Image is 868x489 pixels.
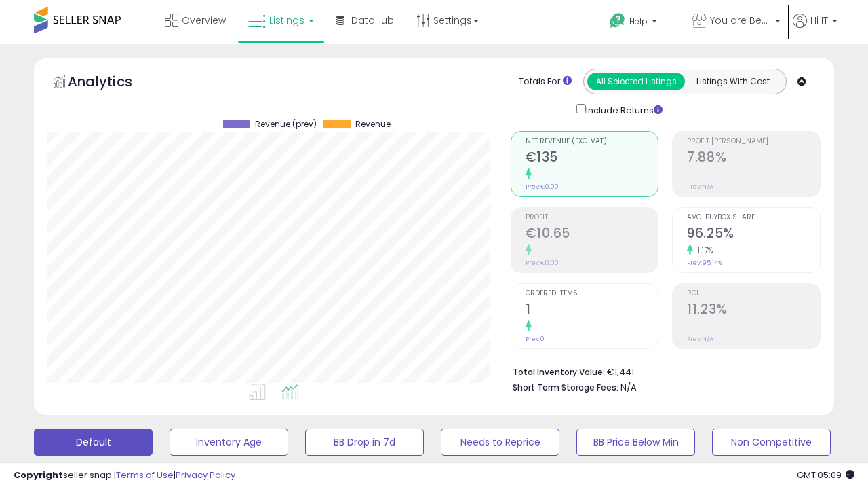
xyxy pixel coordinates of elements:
[566,101,678,117] div: Include Returns
[526,259,559,267] small: Prev: €0.00
[526,225,658,244] h2: €10.65
[526,138,658,145] span: Net Revenue (Exc. VAT)
[599,2,680,44] a: Help
[519,75,572,88] div: Totals For
[176,469,235,482] a: Privacy Policy
[269,14,304,27] span: Listings
[712,429,831,456] button: Non Competitive
[513,366,605,378] b: Total Inventory Value:
[620,381,637,394] span: N/A
[710,14,771,27] span: You are Beautiful (IT)
[684,73,782,90] button: Listings With Cost
[513,363,811,379] li: €1,441
[526,302,658,320] h2: 1
[526,214,658,221] span: Profit
[609,12,626,29] i: Get Help
[687,183,713,191] small: Prev: N/A
[441,429,559,456] button: Needs to Reprice
[687,214,820,221] span: Avg. Buybox Share
[687,290,820,297] span: ROI
[170,429,288,456] button: Inventory Age
[116,469,174,482] a: Terms of Use
[687,259,722,267] small: Prev: 95.14%
[182,14,226,27] span: Overview
[34,429,153,456] button: Default
[526,335,545,343] small: Prev: 0
[797,469,854,482] span: 2025-09-17 05:09 GMT
[629,16,648,27] span: Help
[526,290,658,297] span: Ordered Items
[687,149,820,168] h2: 7.88%
[355,120,391,129] span: Revenue
[687,138,820,145] span: Profit [PERSON_NAME]
[687,225,820,244] h2: 96.25%
[810,14,828,27] span: Hi IT
[351,14,394,27] span: DataHub
[693,245,713,255] small: 1.17%
[255,120,317,129] span: Revenue (prev)
[14,469,235,482] div: seller snap | |
[14,469,63,482] strong: Copyright
[576,429,695,456] button: BB Price Below Min
[305,429,424,456] button: BB Drop in 7d
[526,149,658,168] h2: €135
[687,302,820,320] h2: 11.23%
[513,382,618,393] b: Short Term Storage Fees:
[68,72,159,94] h5: Analytics
[687,335,713,343] small: Prev: N/A
[793,14,837,44] a: Hi IT
[526,183,559,191] small: Prev: €0.00
[587,73,685,90] button: All Selected Listings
